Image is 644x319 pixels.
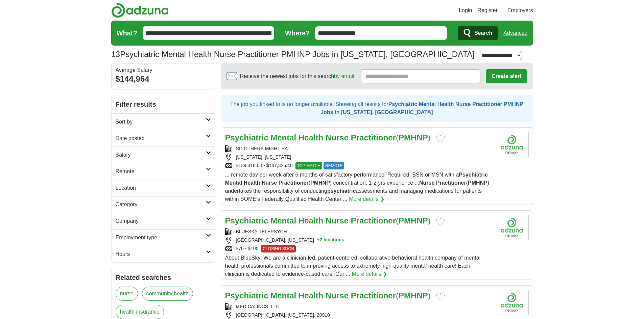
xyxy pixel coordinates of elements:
div: [GEOGRAPHIC_DATA], [US_STATE] [225,237,490,244]
span: Receive the newest jobs for this search : [240,72,356,80]
strong: Psychiatric [225,216,268,225]
div: $139,318.00 - $147,326.40 [225,162,490,169]
strong: PMHNP [310,180,330,186]
strong: Mental [270,216,296,225]
strong: Mental [270,291,296,300]
strong: Mental [270,133,296,142]
strong: Health [299,216,323,225]
div: The job you linked to is no longer available. Showing all results for [221,95,533,122]
a: More details ❯ [352,270,387,278]
a: Psychiatric Mental Health Nurse Practitioner(PMHNP) [225,133,431,142]
h2: Sort by [116,118,206,126]
div: SO OTHERS MIGHT EAT [225,145,490,152]
button: Create alert [486,69,527,83]
button: Search [458,26,498,40]
strong: Psychiatric [225,291,268,300]
span: + [317,237,319,244]
a: Psychiatric Mental Health Nurse Practitioner(PMHNP) [225,291,431,300]
label: Where? [285,28,310,38]
div: [GEOGRAPHIC_DATA], [US_STATE], 20910 [225,312,490,319]
strong: psychiatric [327,188,356,194]
span: Search [474,26,492,40]
a: community health [142,287,193,301]
h2: Company [116,217,206,225]
div: BLUESKY TELEPSYCH [225,228,490,235]
img: Company logo [495,290,529,315]
strong: Psychiatric Mental Health Nurse Practitioner PMHNP Jobs in [US_STATE], [GEOGRAPHIC_DATA] [320,101,523,115]
strong: PMHNP [399,216,428,225]
a: Login [459,6,472,15]
strong: Health [244,180,260,186]
a: Employers [507,6,533,15]
a: Date posted [112,130,215,147]
strong: Nurse [419,180,434,186]
span: ... remote day per week after 6 months of satisfactory performance. Required: BSN or MSN with a (... [225,172,490,202]
a: Remote [112,163,215,180]
h2: Category [116,201,206,209]
img: Company logo [495,215,529,240]
strong: Practitioner [351,133,396,142]
a: Register [477,6,498,15]
strong: Practitioner [351,216,396,225]
a: health insurance [116,305,164,319]
strong: Nurse [262,180,277,186]
a: Hours [112,246,215,262]
strong: Practitioner [279,180,309,186]
button: Add to favorite jobs [436,134,445,142]
strong: PMHNP [468,180,487,186]
img: Company logo [495,132,529,157]
a: nurse [116,287,138,301]
span: CLOSING SOON [261,245,296,252]
a: Company [112,213,215,229]
strong: Psychiatric [225,133,268,142]
div: [US_STATE], [US_STATE] [225,154,490,161]
strong: Health [299,291,323,300]
button: Add to favorite jobs [436,217,445,225]
strong: Practitioner [351,291,396,300]
h2: Filter results [112,95,215,113]
a: Sort by [112,113,215,130]
a: Salary [112,147,215,163]
div: MEDICALINCS, LLC [225,303,490,310]
h2: Date posted [116,134,206,142]
a: Advanced [503,26,527,40]
strong: Nurse [326,216,349,225]
h2: Remote [116,167,206,176]
div: $70 - $100 [225,245,490,252]
strong: Nurse [326,133,349,142]
strong: Practitioner [436,180,466,186]
h2: Hours [116,250,206,258]
label: What? [117,28,137,38]
strong: Psychiatric [459,172,487,178]
h2: Related searches [116,272,211,283]
div: $144,964 [116,73,211,85]
span: About BlueSky: We are a clinician-led, patient-centered, collaborative behavioral health company ... [225,255,481,277]
div: Average Salary [116,68,211,73]
strong: Nurse [326,291,349,300]
a: Employment type [112,229,215,246]
span: 13 [111,48,120,60]
strong: PMHNP [399,133,428,142]
strong: Mental [225,180,242,186]
a: More details ❯ [349,195,384,203]
button: Add to favorite jobs [436,292,445,300]
h2: Employment type [116,234,206,242]
a: Location [112,180,215,196]
img: Adzuna logo [111,3,169,18]
h1: Psychiatric Mental Health Nurse Practitioner PMHNP Jobs in [US_STATE], [GEOGRAPHIC_DATA] [111,50,475,59]
strong: PMHNP [399,291,428,300]
a: Psychiatric Mental Health Nurse Practitioner(PMHNP) [225,216,431,225]
span: REMOTE [324,162,344,169]
a: by email [334,73,354,79]
a: Category [112,196,215,213]
h2: Salary [116,151,206,159]
span: TOP MATCH [295,162,322,169]
h2: Location [116,184,206,192]
button: +2 locations [317,237,344,244]
strong: Health [299,133,323,142]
